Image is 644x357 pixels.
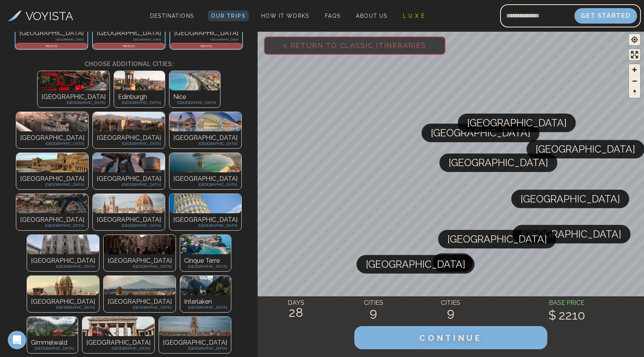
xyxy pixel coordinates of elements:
input: Email address [500,7,574,25]
img: Photo of undefined [159,317,231,336]
h2: $ 2210 [489,308,644,322]
button: Get Started [574,8,637,24]
span: [GEOGRAPHIC_DATA] [521,190,620,208]
p: [GEOGRAPHIC_DATA] [20,141,84,146]
span: Destinations [147,10,197,32]
img: Photo of undefined [104,276,176,295]
p: Gimmelwald [31,338,74,347]
p: [GEOGRAPHIC_DATA] [97,38,161,41]
span: [GEOGRAPHIC_DATA] [448,230,547,248]
img: Photo of undefined [114,71,165,90]
span: [GEOGRAPHIC_DATA] [431,124,530,142]
p: [GEOGRAPHIC_DATA] [31,263,95,269]
img: Photo of undefined [27,276,99,295]
p: [GEOGRAPHIC_DATA] [20,174,84,184]
p: REMOVE [94,44,164,48]
p: REMOVE [171,44,241,48]
a: About Us [353,10,390,21]
a: FAQs [322,10,344,21]
p: [GEOGRAPHIC_DATA] [163,345,227,351]
img: Photo of undefined [169,112,241,131]
img: Photo of undefined [93,112,165,131]
a: L U X E [400,10,428,21]
p: [GEOGRAPHIC_DATA] [20,223,84,228]
p: [GEOGRAPHIC_DATA] [20,133,84,143]
span: Our Trips [211,13,246,19]
p: [GEOGRAPHIC_DATA] [97,182,161,187]
span: How It Works [261,13,309,19]
h2: 9 [412,306,490,320]
img: Photo of undefined [104,235,176,254]
img: Photo of undefined [180,276,231,295]
button: Reset bearing to north [629,87,640,98]
p: [GEOGRAPHIC_DATA] [31,345,74,351]
p: [GEOGRAPHIC_DATA] [20,182,84,187]
span: Zoom out [629,76,640,87]
p: [GEOGRAPHIC_DATA] [163,338,227,347]
p: [GEOGRAPHIC_DATA] [184,263,227,269]
button: Find my location [629,34,640,45]
h4: CITIES [335,298,412,308]
p: [GEOGRAPHIC_DATA] [173,215,237,224]
p: [GEOGRAPHIC_DATA] [173,133,237,143]
a: VOYISTA [7,7,73,25]
p: [GEOGRAPHIC_DATA] [173,182,237,187]
p: [GEOGRAPHIC_DATA] [97,29,161,38]
h2: 9 [335,306,412,320]
span: [GEOGRAPHIC_DATA] [449,153,548,172]
img: Photo of undefined [82,317,154,336]
img: Photo of undefined [16,112,88,131]
p: [GEOGRAPHIC_DATA] [173,174,237,184]
p: [GEOGRAPHIC_DATA] [173,100,216,105]
a: Our Trips [208,10,249,21]
span: [GEOGRAPHIC_DATA] [366,255,465,274]
p: [GEOGRAPHIC_DATA] [97,223,161,228]
p: [GEOGRAPHIC_DATA] [19,38,84,41]
img: Photo of undefined [180,235,231,254]
p: [GEOGRAPHIC_DATA] [174,38,238,41]
h4: CITIES [412,298,490,308]
p: [GEOGRAPHIC_DATA] [41,92,106,102]
p: Nice [173,92,216,102]
h3: VOYISTA [26,7,73,25]
h4: BASE PRICE [489,298,644,308]
p: [GEOGRAPHIC_DATA] [31,256,95,265]
span: CONTINUE [419,333,482,343]
p: [GEOGRAPHIC_DATA] [97,141,161,146]
button: Zoom in [629,64,640,75]
span: Reset bearing to north [629,87,640,98]
img: Photo of undefined [169,194,241,213]
span: Ibiza [442,253,463,272]
p: [GEOGRAPHIC_DATA] [174,29,238,38]
a: How It Works [258,10,313,21]
p: [GEOGRAPHIC_DATA] [173,223,237,228]
a: CONTINUE [354,335,548,342]
button: CONTINUE [354,326,548,349]
p: [GEOGRAPHIC_DATA] [97,215,161,224]
p: [GEOGRAPHIC_DATA] [184,304,227,310]
img: Photo of undefined [27,317,78,336]
p: [GEOGRAPHIC_DATA] [108,256,172,265]
span: < Return to Classic Itineraries [271,29,439,62]
img: Photo of undefined [93,194,165,213]
p: [GEOGRAPHIC_DATA] [108,263,172,269]
p: Interlaken [184,297,227,306]
p: Edinburgh [118,92,161,102]
iframe: Intercom live chat [8,331,26,349]
p: [GEOGRAPHIC_DATA] [41,100,106,105]
h3: Choose additional cities: [6,52,252,69]
span: FAQs [325,13,341,19]
img: Photo of undefined [38,71,109,90]
p: [GEOGRAPHIC_DATA] [86,345,150,351]
p: [GEOGRAPHIC_DATA] [173,141,237,146]
img: Photo of undefined [169,71,220,90]
img: Photo of undefined [16,194,88,213]
p: [GEOGRAPHIC_DATA] [97,174,161,184]
p: Cinque Terre [184,256,227,265]
button: < Return to Classic Itineraries [264,36,446,55]
span: [GEOGRAPHIC_DATA] [522,225,621,243]
span: L U X E [403,13,425,19]
img: Photo of undefined [27,235,99,254]
button: Zoom out [629,75,640,87]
